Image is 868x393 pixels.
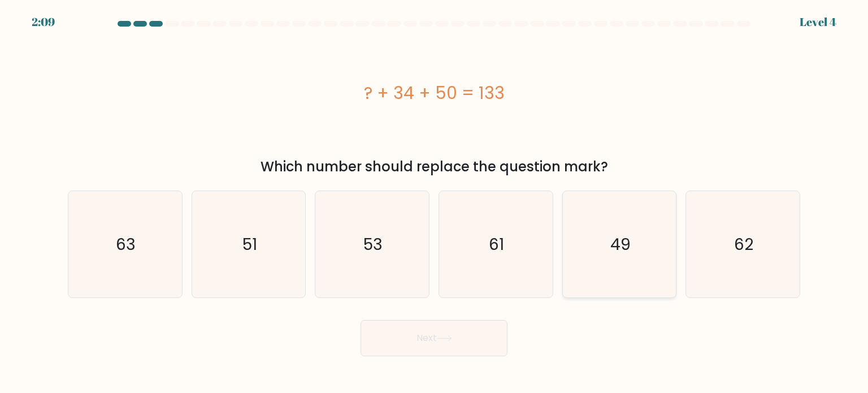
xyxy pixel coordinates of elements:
text: 61 [489,232,505,255]
text: 53 [364,232,383,255]
text: 62 [734,232,753,255]
div: ? + 34 + 50 = 133 [68,80,800,106]
div: Level 4 [800,14,836,31]
text: 51 [242,232,257,255]
text: 49 [610,232,631,255]
div: 2:09 [32,14,55,31]
button: Next [361,320,507,356]
text: 63 [116,232,136,255]
div: Which number should replace the question mark? [75,157,793,177]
